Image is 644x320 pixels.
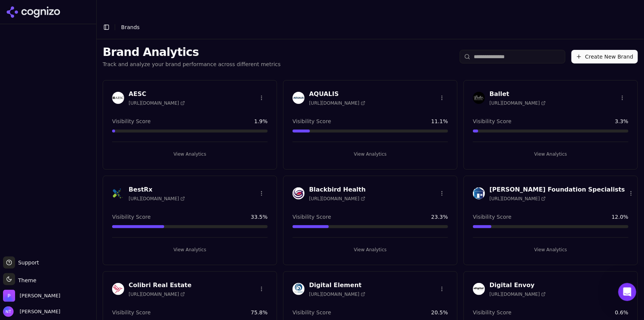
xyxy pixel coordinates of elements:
[293,244,448,256] button: View Analytics
[103,45,281,59] h1: Brand Analytics
[100,255,126,260] span: Messages
[490,185,625,194] h3: [PERSON_NAME] Foundation Specialists
[293,117,331,125] span: Visibility Score
[293,187,305,199] img: Blackbird Health
[490,196,546,202] span: [URL][DOMAIN_NAME]
[112,92,124,104] img: AESC
[15,277,36,283] span: Theme
[112,213,151,221] span: Visibility Score
[112,244,268,256] button: View Analytics
[293,283,305,295] img: Digital Element
[121,24,140,30] span: Brands
[473,187,485,199] img: Cantey Foundation Specialists
[309,291,365,297] span: [URL][DOMAIN_NAME]
[3,306,60,317] button: Open user button
[490,100,546,106] span: [URL][DOMAIN_NAME]
[309,196,365,202] span: [URL][DOMAIN_NAME]
[473,213,512,221] span: Visibility Score
[473,92,485,104] img: Ballet
[431,309,448,316] span: 20.5 %
[15,259,39,266] span: Support
[431,213,448,221] span: 23.3 %
[612,213,629,221] span: 12.0 %
[112,283,124,295] img: Colibri Real Estate
[15,54,136,79] p: Hi [PERSON_NAME] 👋
[490,90,546,99] h3: Ballet
[15,79,136,92] p: How can we help?
[473,148,629,160] button: View Analytics
[20,292,60,299] span: Perrill
[473,309,512,316] span: Visibility Score
[17,308,60,315] span: [PERSON_NAME]
[293,92,305,104] img: AQUALIS
[3,290,60,302] button: Open organization switcher
[309,281,365,290] h3: Digital Element
[490,281,546,290] h3: Digital Envoy
[3,306,14,317] img: Nate Tower
[293,148,448,160] button: View Analytics
[254,117,268,125] span: 1.9 %
[75,236,151,266] button: Messages
[251,213,268,221] span: 33.5 %
[121,23,140,31] nav: breadcrumb
[112,187,124,199] img: BestRx
[431,117,448,125] span: 11.1 %
[15,14,72,26] img: logo
[112,148,268,160] button: View Analytics
[129,291,185,297] span: [URL][DOMAIN_NAME]
[572,50,638,63] button: Create New Brand
[112,309,151,316] span: Visibility Score
[129,100,185,106] span: [URL][DOMAIN_NAME]
[112,117,151,125] span: Visibility Score
[293,309,331,316] span: Visibility Score
[473,244,629,256] button: View Analytics
[32,136,136,144] div: Status: All systems operational
[3,290,15,302] img: Perrill
[309,90,365,99] h3: AQUALIS
[615,117,629,125] span: 3.3 %
[309,100,365,106] span: [URL][DOMAIN_NAME]
[129,90,185,99] h3: AESC
[473,117,512,125] span: Visibility Score
[615,309,629,316] span: 0.6 %
[490,291,546,297] span: [URL][DOMAIN_NAME]
[251,309,268,316] span: 75.8 %
[15,108,126,116] div: Send us a message
[129,281,192,290] h3: Colibri Real Estate
[8,127,143,152] div: Status: All systems operational
[618,283,636,301] iframe: Intercom live chat
[8,102,143,123] div: Send us a message
[129,196,185,202] span: [URL][DOMAIN_NAME]
[129,185,185,194] h3: BestRx
[29,255,46,260] span: Home
[293,213,331,221] span: Visibility Score
[309,185,366,194] h3: Blackbird Health
[119,12,134,27] img: Profile image for Alp
[103,60,281,68] p: Track and analyze your brand performance across different metrics
[473,283,485,295] img: Digital Envoy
